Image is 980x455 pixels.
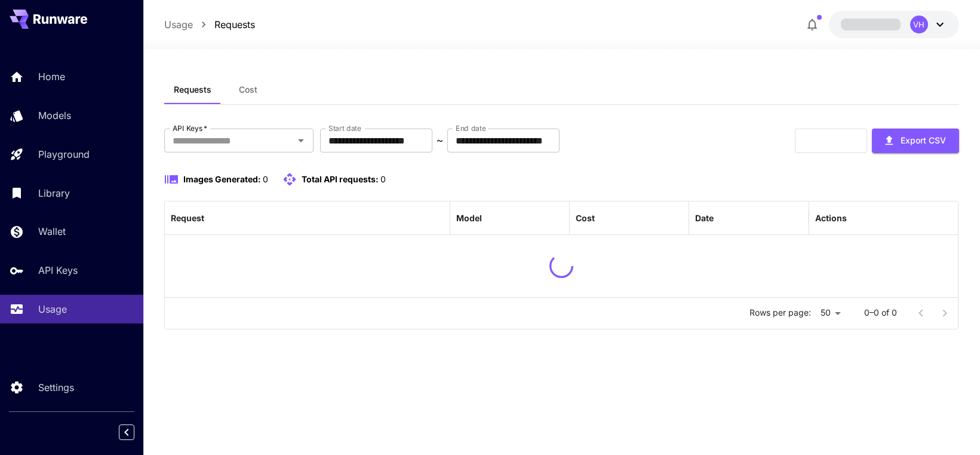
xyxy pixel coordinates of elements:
p: Rows per page: [749,307,811,319]
button: Collapse sidebar [119,425,134,440]
nav: breadcrumb [164,17,255,32]
div: Collapse sidebar [128,422,143,443]
div: Cost [576,213,595,223]
label: API Keys [173,123,207,133]
p: Models [38,108,71,123]
p: Usage [38,302,67,316]
span: Images Generated: [183,174,261,184]
a: Requests [214,17,255,32]
span: 0 [263,174,268,184]
div: Model [456,213,482,223]
div: VH [910,16,928,33]
span: Total API requests: [302,174,379,184]
div: Date [695,213,714,223]
div: 50 [816,304,845,322]
a: Usage [164,17,193,32]
span: Cost [239,84,257,95]
span: 0 [380,174,386,184]
p: Settings [38,380,74,395]
p: Playground [38,147,90,161]
div: Actions [815,213,847,223]
div: Request [171,213,204,223]
label: Start date [328,123,361,133]
p: Library [38,186,70,200]
label: End date [456,123,486,133]
p: ~ [437,133,443,148]
p: 0–0 of 0 [864,307,897,319]
span: Requests [174,84,211,95]
button: VH [829,11,959,38]
button: Open [293,132,309,149]
p: API Keys [38,263,78,277]
button: Export CSV [872,129,959,153]
p: Wallet [38,224,66,239]
p: Home [38,69,65,84]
